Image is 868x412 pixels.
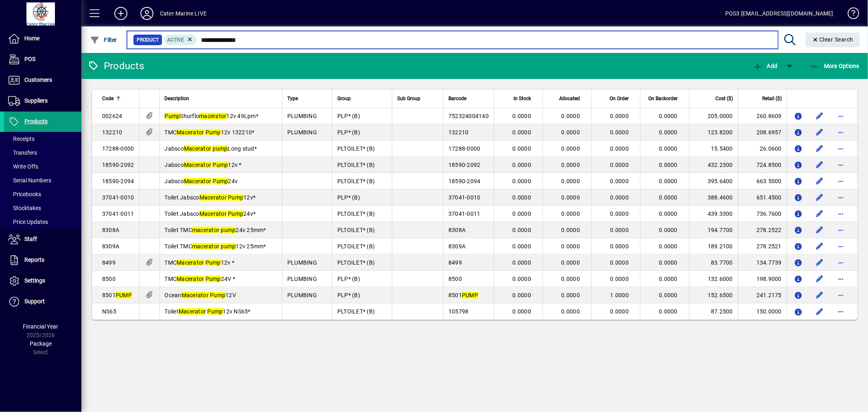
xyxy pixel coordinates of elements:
td: 205.0000 [689,108,738,124]
em: Macerator [199,194,227,201]
span: 132210 [448,129,469,136]
span: PLP* (B) [337,113,360,119]
span: 0.0000 [562,145,580,152]
span: 8309A [448,243,466,250]
span: PLUMBING [287,113,317,119]
button: Filter [88,33,119,47]
span: PLTOILET* (B) [337,162,375,168]
span: 37041-0010 [102,194,134,201]
span: Price Updates [8,219,48,225]
span: Suppliers [24,97,48,104]
span: Toilet TMC 12v 25mm* [165,243,266,250]
td: 395.6400 [689,173,738,189]
span: 0.0000 [562,276,580,282]
span: 132210 [102,129,122,136]
td: 432.2300 [689,157,738,173]
em: Macerator [177,276,204,282]
td: 439.3300 [689,206,738,222]
span: 0.0000 [659,243,678,250]
span: PLTOILET* (B) [337,259,375,266]
button: Edit [813,224,826,237]
td: 87.2500 [689,303,738,320]
span: TMC 24V * [165,276,236,282]
span: 0.0000 [513,113,531,119]
span: 0.0000 [610,259,629,266]
span: 0.0000 [562,194,580,201]
span: 0.0000 [610,113,629,119]
button: Edit [813,240,826,253]
td: 278.2521 [738,238,787,254]
span: Type [287,94,298,103]
td: 134.7739 [738,254,787,271]
span: Cost ($) [715,94,733,103]
span: 105798 [448,308,469,315]
em: PUMP [462,292,478,298]
a: Home [4,28,81,49]
span: Package [30,340,52,347]
span: Financial Year [23,323,59,330]
em: pump [221,243,236,250]
em: Macerator [199,210,227,217]
span: Allocated [559,94,580,103]
span: 0.0000 [513,194,531,201]
span: 0.0000 [513,243,531,250]
span: Jabsco 12v * [165,162,242,168]
button: More options [834,191,847,204]
em: Pump [206,276,221,282]
a: Knowledge Base [842,2,858,28]
span: Toilet TMC 24v 25mm* [165,227,266,233]
a: Support [4,291,81,312]
span: 0.0000 [610,210,629,217]
td: 724.8500 [738,157,787,173]
span: PLTOILET* (B) [337,308,375,315]
span: 18590-2092 [448,162,481,168]
span: Receipts [8,136,35,142]
span: On Backorder [648,94,678,103]
span: In Stock [514,94,531,103]
button: More options [834,305,847,318]
span: Stocktakes [8,205,41,211]
span: Customers [24,77,52,83]
div: Barcode [448,94,489,103]
span: Serial Numbers [8,177,51,184]
em: macerator [192,243,219,250]
span: 0.0000 [562,210,580,217]
td: 241.2175 [738,287,787,303]
em: Macerator [177,259,204,266]
td: 26.0600 [738,140,787,157]
span: PLP* (B) [337,129,360,136]
span: Toilet Jabsco 24v* [165,210,256,217]
span: Jabsco 24v [165,178,238,184]
span: TMC 12v 132210* [165,129,255,136]
span: Code [102,94,114,103]
em: macerator [199,113,226,119]
span: 0.0000 [513,162,531,168]
button: More options [834,224,847,237]
span: Home [24,35,39,42]
div: On Order [597,94,636,103]
span: Transfers [8,149,37,156]
em: macerator [192,227,219,233]
a: Stocktakes [4,201,81,215]
button: More options [834,207,847,220]
span: 0.0000 [513,210,531,217]
em: Pump [213,178,228,184]
button: Edit [813,175,826,188]
td: 198.9000 [738,271,787,287]
span: More Options [810,63,860,69]
span: Pricebooks [8,191,41,197]
a: POS [4,49,81,70]
span: Add [753,63,777,69]
td: 208.6957 [738,124,787,140]
span: 8499 [448,259,462,266]
span: PLP* (B) [337,292,360,298]
span: 0.0000 [513,178,531,184]
button: Edit [813,256,826,269]
span: 0.0000 [513,259,531,266]
td: 260.8609 [738,108,787,124]
span: PLP* (B) [337,194,360,201]
span: Settings [24,277,45,284]
span: Toilet 12v NS65* [165,308,251,315]
span: 0.0000 [659,145,678,152]
em: pump [213,145,228,152]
